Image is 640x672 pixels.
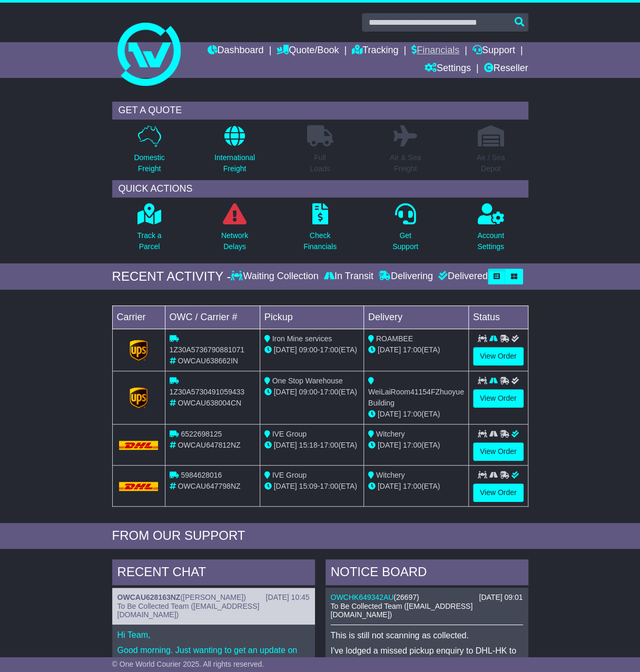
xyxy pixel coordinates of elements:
[303,203,337,258] a: CheckFinancials
[165,306,260,329] td: OWC / Carrier #
[368,481,464,492] div: (ETA)
[378,482,401,490] span: [DATE]
[484,60,528,78] a: Reseller
[178,482,240,490] span: OWCAU647798NZ
[260,306,363,329] td: Pickup
[477,203,505,258] a: AccountSettings
[117,645,310,665] p: Good morning. Just wanting to get an update on this quote request?
[117,630,310,640] p: Hi Team,
[112,306,165,329] td: Carrier
[274,441,297,449] span: [DATE]
[368,344,464,355] div: (ETA)
[473,483,524,502] a: View Order
[376,271,436,282] div: Delivering
[183,593,243,601] span: [PERSON_NAME]
[331,593,523,602] div: ( )
[112,180,528,198] div: QUICK ACTIONS
[479,593,523,602] div: [DATE] 09:01
[299,482,317,490] span: 15:09
[376,334,413,343] span: ROAMBEE
[277,42,339,60] a: Quote/Book
[473,442,524,461] a: View Order
[368,388,464,407] span: WeiLaiRoom41154FZhuoyue Building
[112,528,528,543] div: FROM OUR SUPPORT
[363,306,468,329] td: Delivery
[272,377,343,385] span: One Stop Warehouse
[320,345,338,354] span: 17:00
[221,203,249,258] a: NetworkDelays
[299,345,317,354] span: 09:00
[378,441,401,449] span: [DATE]
[272,471,307,479] span: IVE Group
[178,357,238,365] span: OWCAU638662IN
[473,389,524,408] a: View Order
[117,593,181,601] a: OWCAU628163NZ
[403,410,421,418] span: 17:00
[331,630,523,640] p: This is still not scanning as collected.
[403,441,421,449] span: 17:00
[134,152,164,174] p: Domestic Freight
[274,388,297,396] span: [DATE]
[112,102,528,120] div: GET A QUOTE
[477,230,504,252] p: Account Settings
[265,593,309,602] div: [DATE] 10:45
[274,482,297,490] span: [DATE]
[231,271,321,282] div: Waiting Collection
[352,42,398,60] a: Tracking
[264,481,359,492] div: - (ETA)
[390,152,421,174] p: Air & Sea Freight
[264,344,359,355] div: - (ETA)
[320,441,338,449] span: 17:00
[396,593,417,601] span: 26697
[117,593,310,602] div: ( )
[136,203,162,258] a: Track aParcel
[214,125,255,180] a: InternationalFreight
[264,387,359,398] div: - (ETA)
[473,347,524,365] a: View Order
[378,345,401,354] span: [DATE]
[472,42,515,60] a: Support
[264,440,359,451] div: - (ETA)
[376,430,405,438] span: Witchery
[411,42,459,60] a: Financials
[468,306,528,329] td: Status
[299,388,317,396] span: 09:00
[331,602,473,619] span: To Be Collected Team ([EMAIL_ADDRESS][DOMAIN_NAME])
[368,440,464,451] div: (ETA)
[221,230,248,252] p: Network Delays
[133,125,165,180] a: DomesticFreight
[130,340,147,361] img: GetCarrierServiceLogo
[307,152,333,174] p: Full Loads
[178,441,240,449] span: OWCAU647812NZ
[170,388,244,396] span: 1Z30A5730491059433
[326,559,528,588] div: NOTICE BOARD
[368,409,464,420] div: (ETA)
[403,345,421,354] span: 17:00
[392,203,419,258] a: GetSupport
[320,482,338,490] span: 17:00
[425,60,471,78] a: Settings
[477,152,505,174] p: Air / Sea Depot
[119,482,159,490] img: DHL.png
[378,410,401,418] span: [DATE]
[130,387,147,408] img: GetCarrierServiceLogo
[117,602,260,619] span: To Be Collected Team ([EMAIL_ADDRESS][DOMAIN_NAME])
[321,271,376,282] div: In Transit
[178,399,241,407] span: OWCAU638004CN
[207,42,263,60] a: Dashboard
[112,660,264,668] span: © One World Courier 2025. All rights reserved.
[376,471,405,479] span: Witchery
[214,152,255,174] p: International Freight
[181,471,222,479] span: 5984628016
[303,230,337,252] p: Check Financials
[299,441,317,449] span: 15:18
[272,334,332,343] span: Iron Mine services
[170,345,244,354] span: 1Z30A5736790881071
[436,271,488,282] div: Delivered
[181,430,222,438] span: 6522698125
[137,230,161,252] p: Track a Parcel
[272,430,307,438] span: IVE Group
[392,230,418,252] p: Get Support
[403,482,421,490] span: 17:00
[331,593,394,601] a: OWCHK649342AU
